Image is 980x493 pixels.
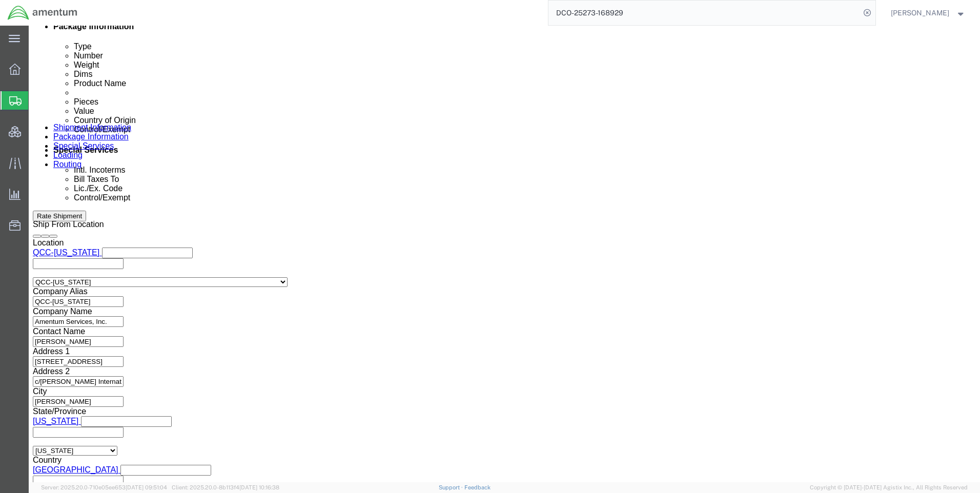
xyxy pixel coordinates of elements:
[890,7,966,19] button: [PERSON_NAME]
[239,484,279,490] span: [DATE] 10:16:38
[810,483,968,492] span: Copyright © [DATE]-[DATE] Agistix Inc., All Rights Reserved
[891,7,949,18] span: Ray Cheatteam
[439,484,464,490] a: Support
[172,484,279,490] span: Client: 2025.20.0-8b113f4
[7,5,78,20] img: logo
[464,484,491,490] a: Feedback
[41,484,167,490] span: Server: 2025.20.0-710e05ee653
[548,1,860,25] input: Search for shipment number, reference number
[29,26,980,482] iframe: FS Legacy Container
[126,484,167,490] span: [DATE] 09:51:04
